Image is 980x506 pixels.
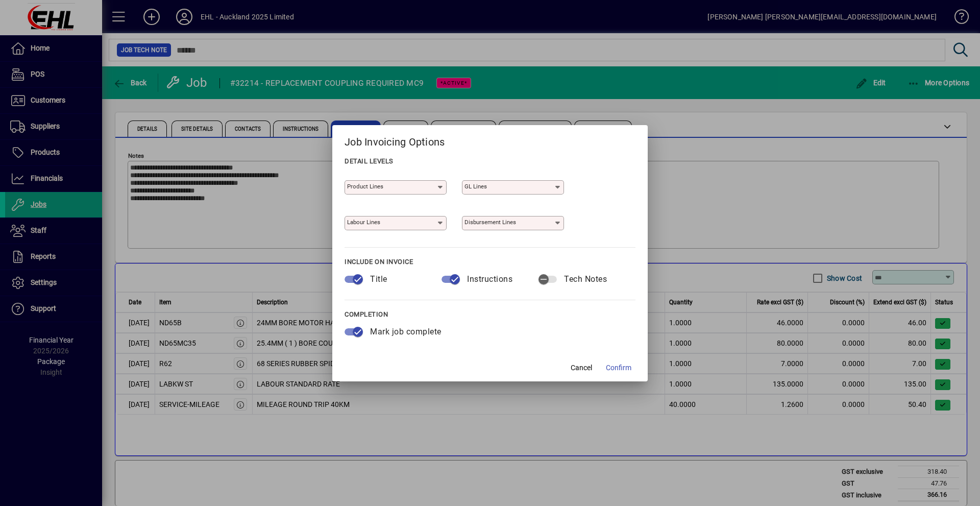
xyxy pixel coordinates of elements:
mat-label: Product Lines [347,183,383,190]
button: Cancel [565,359,598,377]
div: COMPLETION [345,308,635,321]
div: INCLUDE ON INVOICE [345,256,635,268]
mat-label: Labour Lines [347,219,380,226]
span: Cancel [571,363,592,373]
mat-label: GL Lines [464,183,487,190]
span: Confirm [606,363,631,373]
div: DETAIL LEVELS [345,155,635,167]
span: Tech Notes [564,274,607,284]
mat-label: Disbursement Lines [464,219,516,226]
button: Confirm [602,359,635,377]
h2: Job Invoicing Options [332,125,648,155]
span: Title [370,274,387,284]
span: Instructions [467,274,512,284]
span: Mark job complete [370,327,442,336]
